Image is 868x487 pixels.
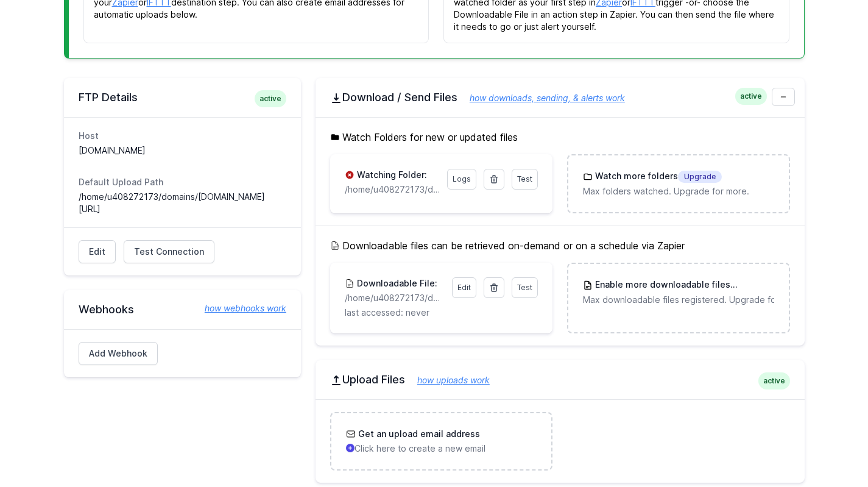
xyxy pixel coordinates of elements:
a: Watch more foldersUpgrade Max folders watched. Upgrade for more. [568,155,788,212]
h5: Watch Folders for new or updated files [330,130,790,144]
iframe: Drift Widget Chat Controller [807,426,853,472]
p: /home/u408272173/domains/[DOMAIN_NAME][URL] [345,292,445,304]
span: active [758,372,790,389]
a: Test [512,277,538,298]
span: Upgrade [730,279,774,291]
span: Test [517,174,532,183]
span: Test Connection [134,246,204,258]
a: Test Connection [124,240,214,263]
h2: Upload Files [330,372,790,387]
h2: FTP Details [79,90,286,105]
a: Add Webhook [79,342,158,365]
h5: Downloadable files can be retrieved on-demand or on a schedule via Zapier [330,238,790,253]
p: last accessed: never [345,307,538,319]
a: how uploads work [405,375,490,385]
h3: Enable more downloadable files [593,279,774,291]
a: Logs [447,169,476,190]
p: Max folders watched. Upgrade for more. [583,185,774,197]
a: Edit [79,240,116,263]
h3: Watching Folder: [355,169,427,181]
a: Get an upload email address Click here to create a new email [331,413,551,469]
dd: [DOMAIN_NAME] [79,144,286,157]
dt: Default Upload Path [79,176,286,188]
p: Max downloadable files registered. Upgrade for more. [583,294,774,306]
dt: Host [79,130,286,142]
span: active [735,88,767,105]
a: how downloads, sending, & alerts work [457,93,625,103]
h3: Downloadable File: [355,277,437,290]
a: Enable more downloadable filesUpgrade Max downloadable files registered. Upgrade for more. [568,264,788,321]
dd: /home/u408272173/domains/[DOMAIN_NAME][URL] [79,191,286,215]
p: Click here to create a new email [346,443,537,455]
h2: Download / Send Files [330,90,790,105]
a: Edit [452,277,476,298]
a: how webhooks work [192,302,286,315]
span: Test [517,283,532,292]
a: Test [512,169,538,190]
h3: Get an upload email address [356,428,480,440]
h2: Webhooks [79,302,286,317]
p: /home/u408272173/domains/smithauto-group.com/public_html [345,183,440,196]
span: Upgrade [678,171,722,183]
span: active [255,90,286,107]
h3: Watch more folders [593,170,722,183]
